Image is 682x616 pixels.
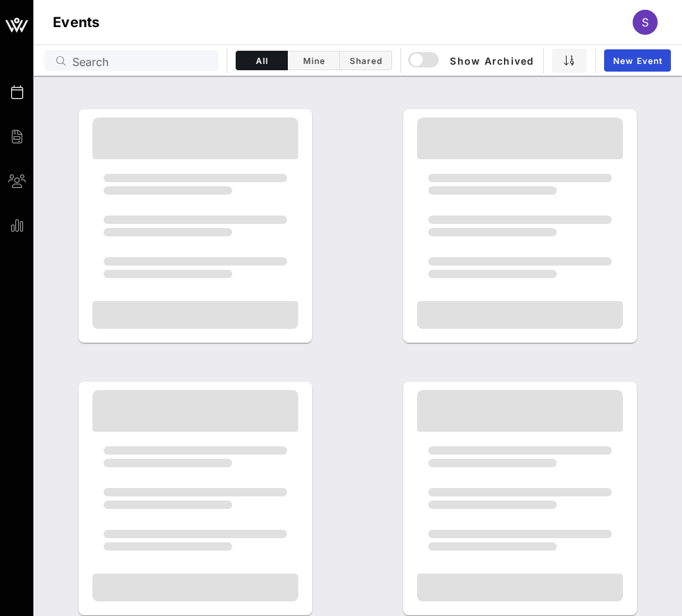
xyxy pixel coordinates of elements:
span: All [245,56,279,66]
button: Shared [340,51,392,70]
div: S [633,10,658,35]
span: S [642,15,649,29]
button: Mine [288,51,340,70]
span: Mine [296,56,331,66]
span: New Event [612,56,663,66]
button: Show Archived [409,48,535,73]
a: New Event [604,49,671,72]
button: All [236,51,288,70]
span: Show Archived [410,52,534,69]
span: Shared [348,56,383,66]
h1: Events [53,11,100,33]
